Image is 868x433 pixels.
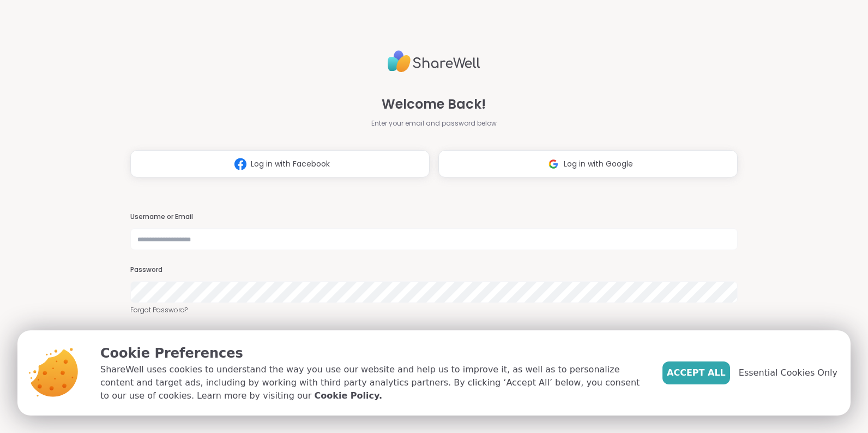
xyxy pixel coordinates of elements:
a: Forgot Password? [130,305,738,315]
h3: Password [130,265,738,275]
span: Enter your email and password below [371,118,497,128]
img: ShareWell Logo [388,46,480,77]
img: ShareWell Logomark [230,154,251,174]
img: ShareWell Logomark [543,154,564,174]
a: Cookie Policy. [315,389,382,402]
span: Log in with Facebook [251,158,330,170]
span: Essential Cookies Only [739,366,837,379]
button: Log in with Google [438,150,738,177]
button: Log in with Facebook [130,150,430,177]
button: Accept All [662,361,730,384]
span: Log in with Google [564,158,633,170]
p: Cookie Preferences [100,343,645,363]
span: Accept All [667,366,726,379]
p: ShareWell uses cookies to understand the way you use our website and help us to improve it, as we... [100,363,645,402]
h3: Username or Email [130,212,738,222]
span: Welcome Back! [382,94,486,114]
